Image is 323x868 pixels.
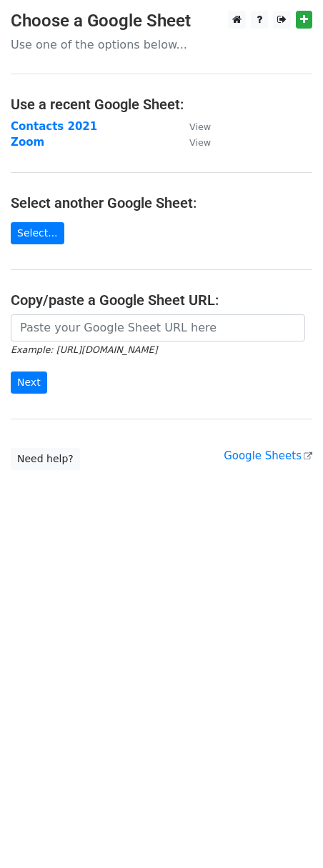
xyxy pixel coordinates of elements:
a: Zoom [11,136,44,149]
h4: Use a recent Google Sheet: [11,96,312,113]
h4: Select another Google Sheet: [11,194,312,211]
input: Next [11,371,47,394]
a: Need help? [11,448,80,470]
a: Select... [11,222,64,244]
p: Use one of the options below... [11,37,312,52]
a: View [175,120,211,133]
a: Contacts 2021 [11,120,97,133]
small: Example: [URL][DOMAIN_NAME] [11,344,157,355]
small: View [189,121,211,132]
a: Google Sheets [224,449,312,462]
small: View [189,137,211,148]
input: Paste your Google Sheet URL here [11,314,305,341]
h3: Choose a Google Sheet [11,11,312,31]
a: View [175,136,211,149]
h4: Copy/paste a Google Sheet URL: [11,291,312,309]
